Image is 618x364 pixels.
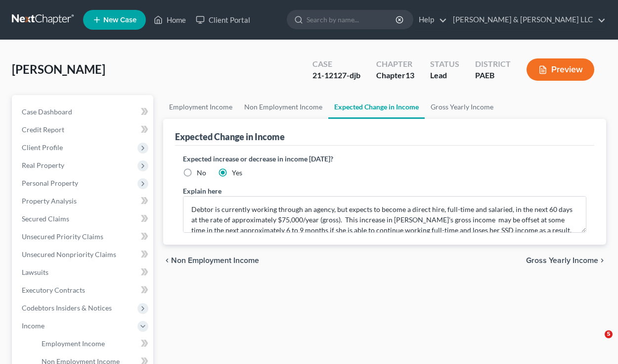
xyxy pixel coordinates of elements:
a: Secured Claims [14,210,153,228]
span: No [197,168,206,177]
div: PAEB [475,70,511,81]
div: Expected Change in Income [175,131,285,143]
i: chevron_left [163,257,171,264]
div: Chapter [376,70,414,81]
a: [PERSON_NAME] & [PERSON_NAME] LLC [448,11,606,29]
a: Non Employment Income [238,95,328,119]
span: Lawsuits [22,268,48,276]
a: Home [149,11,191,29]
span: Employment Income [42,339,105,348]
span: Codebtors Insiders & Notices [22,304,112,312]
span: Case Dashboard [22,107,72,116]
input: Search by name... [307,10,397,29]
button: chevron_left Non Employment Income [163,257,259,264]
div: Status [430,58,459,70]
a: Employment Income [163,95,238,119]
a: Unsecured Priority Claims [14,228,153,246]
a: Executory Contracts [14,281,153,299]
span: Secured Claims [22,214,69,223]
div: District [475,58,511,70]
span: Income [22,321,44,330]
span: Personal Property [22,179,78,187]
a: Lawsuits [14,263,153,281]
div: Lead [430,70,459,81]
button: Gross Yearly Income chevron_right [526,257,606,264]
a: Gross Yearly Income [425,95,499,119]
label: Expected increase or decrease in income [DATE]? [183,154,587,164]
span: 13 [405,70,414,80]
span: Unsecured Nonpriority Claims [22,250,116,259]
div: Chapter [376,58,414,70]
a: Help [414,11,447,29]
span: New Case [103,16,136,24]
div: Case [312,58,360,70]
button: Preview [527,58,594,81]
a: Unsecured Nonpriority Claims [14,246,153,263]
a: Property Analysis [14,192,153,210]
a: Case Dashboard [14,103,153,121]
span: Credit Report [22,125,64,134]
span: Property Analysis [22,197,77,205]
a: Credit Report [14,121,153,139]
span: Non Employment Income [171,257,259,264]
span: Gross Yearly Income [526,257,598,264]
span: Executory Contracts [22,286,85,294]
a: Expected Change in Income [328,95,425,119]
span: Unsecured Priority Claims [22,232,103,241]
span: Yes [232,168,242,177]
a: Employment Income [34,335,153,353]
iframe: Intercom live chat [584,330,608,354]
label: Explain here [183,186,221,196]
span: 5 [605,330,613,338]
span: Real Property [22,161,64,169]
a: Client Portal [191,11,255,29]
span: Client Profile [22,143,63,152]
div: 21-12127-djb [312,70,360,81]
span: [PERSON_NAME] [12,62,105,76]
i: chevron_right [598,257,606,264]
